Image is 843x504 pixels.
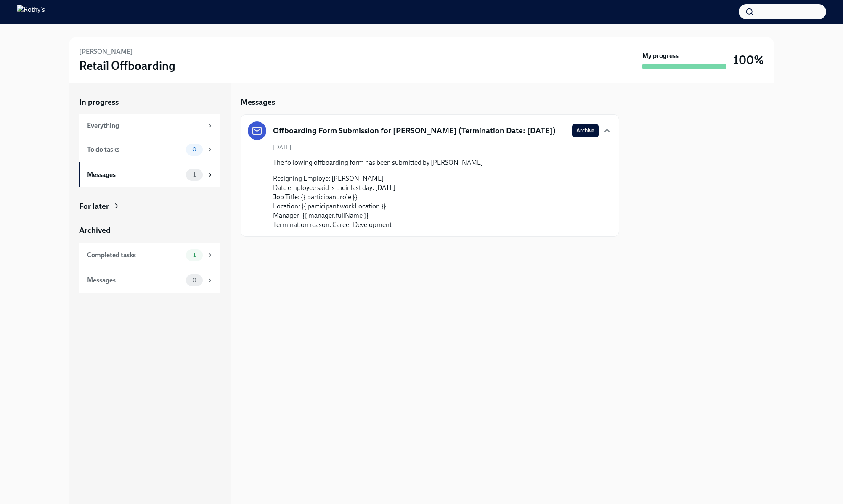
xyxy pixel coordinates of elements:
[576,127,594,135] span: Archive
[87,170,183,179] div: Messages
[79,201,220,212] a: For later
[79,97,220,108] a: In progress
[79,243,220,268] a: Completed tasks1
[87,251,183,260] div: Completed tasks
[572,124,599,137] button: Archive
[79,58,175,73] h3: Retail Offboarding
[187,146,201,153] span: 0
[79,137,220,162] a: To do tasks0
[187,277,201,283] span: 0
[733,53,764,68] h3: 100%
[79,162,220,187] a: Messages1
[87,121,203,130] div: Everything
[273,143,292,151] span: [DATE]
[79,114,220,137] a: Everything
[273,174,483,230] p: Resigning Employe: [PERSON_NAME] Date employee said is their last day: [DATE] Job Title: {{ parti...
[79,47,133,56] h6: [PERSON_NAME]
[87,145,183,154] div: To do tasks
[79,268,220,293] a: Messages0
[188,252,201,258] span: 1
[79,201,109,212] div: For later
[87,276,183,285] div: Messages
[188,172,201,178] span: 1
[273,125,556,136] h5: Offboarding Form Submission for [PERSON_NAME] (Termination Date: [DATE])
[17,5,45,18] img: Rothy's
[79,225,220,236] a: Archived
[273,158,483,167] p: The following offboarding form has been submitted by [PERSON_NAME]
[642,51,679,61] strong: My progress
[241,97,275,108] h5: Messages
